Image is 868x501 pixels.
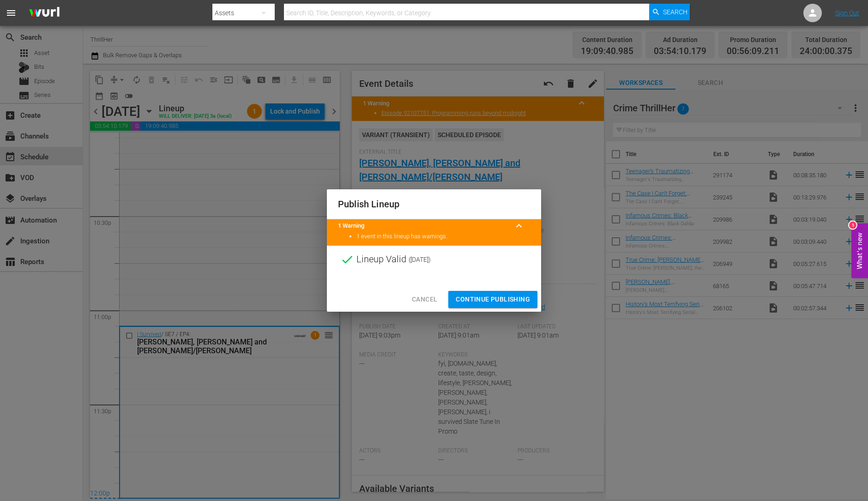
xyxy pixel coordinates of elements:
[338,222,508,230] title: 1 Warning
[356,232,530,241] li: 1 event in this lineup has warnings.
[338,197,530,211] h2: Publish Lineup
[663,4,687,20] span: Search
[513,220,524,231] span: keyboard_arrow_up
[327,246,541,273] div: Lineup Valid
[412,294,437,305] span: Cancel
[849,221,856,229] div: 1
[508,215,530,237] button: keyboard_arrow_up
[835,9,859,17] a: Sign Out
[6,7,17,18] span: menu
[448,291,537,308] button: Continue Publishing
[22,2,66,24] img: ans4CAIJ8jUAAAAAAAAAAAAAAAAAAAAAAAAgQb4GAAAAAAAAAAAAAAAAAAAAAAAAJMjXAAAAAAAAAAAAAAAAAAAAAAAAgAT5G...
[851,223,868,278] button: Open Feedback Widget
[409,253,431,266] span: ( [DATE] )
[456,294,530,305] span: Continue Publishing
[404,291,445,308] button: Cancel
